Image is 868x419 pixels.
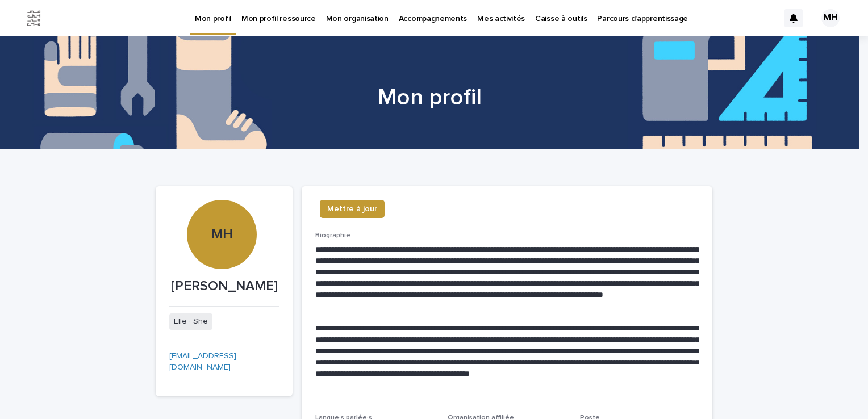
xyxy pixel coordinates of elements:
span: Elle · She [169,313,212,330]
div: MH [187,157,256,243]
div: MH [821,9,840,27]
p: [PERSON_NAME] [169,278,279,295]
img: Jx8JiDZqSLW7pnA6nIo1 [23,7,45,30]
a: [EMAIL_ADDRESS][DOMAIN_NAME] [169,352,236,372]
h1: Mon profil [151,84,708,111]
span: Biographie [315,232,350,239]
span: Mettre à jour [327,203,377,215]
button: Mettre à jour [320,200,385,218]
